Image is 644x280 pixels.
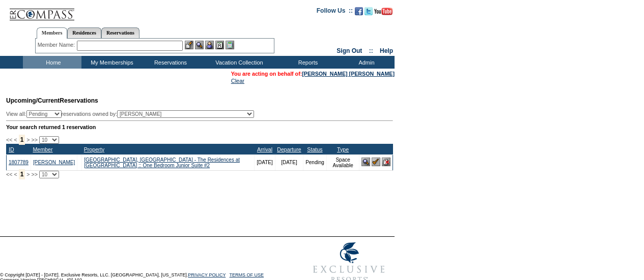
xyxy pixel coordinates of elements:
span: >> [31,137,37,143]
a: Reservations [101,27,139,38]
img: Follow us on Twitter [365,7,373,15]
td: Home [23,56,81,69]
div: View all: reservations owned by: [6,110,259,118]
a: Type [337,146,349,152]
img: Reservations [215,41,224,49]
td: [DATE] [275,154,303,170]
a: 1807789 [9,160,29,165]
img: Impersonate [205,41,214,49]
a: Residences [67,27,101,38]
span: 1 [19,135,25,145]
a: Subscribe to our YouTube Channel [374,10,393,16]
a: Status [307,146,322,152]
span: > [26,171,30,177]
img: b_edit.gif [185,41,193,49]
span: Upcoming/Current [6,97,60,104]
div: Member Name: [38,41,77,49]
img: b_calculator.gif [226,41,234,49]
td: Follow Us :: [317,6,353,18]
img: View Reservation [361,158,370,166]
span: << [6,137,12,143]
span: < [14,171,17,177]
a: [PERSON_NAME] [33,160,75,165]
td: Pending [303,154,327,170]
a: TERMS OF USE [230,272,264,277]
a: Follow us on Twitter [365,10,373,16]
span: >> [31,171,37,177]
a: Become our fan on Facebook [355,10,363,16]
span: << [6,171,12,177]
span: You are acting on behalf of: [231,71,395,77]
a: PRIVACY POLICY [188,272,226,277]
a: Departure [277,146,301,152]
span: Reservations [6,97,98,104]
span: 1 [19,169,25,179]
a: [GEOGRAPHIC_DATA], [GEOGRAPHIC_DATA] - The Residences at [GEOGRAPHIC_DATA] :: One Bedroom Junior ... [84,157,240,168]
span: < [14,137,17,143]
a: Property [84,146,104,152]
img: Subscribe to our YouTube Channel [374,8,393,15]
a: Arrival [257,146,272,152]
img: Cancel Reservation [382,158,390,166]
td: Reports [277,56,336,69]
a: ID [9,146,14,152]
img: View [195,41,204,49]
span: > [26,137,30,143]
span: :: [369,47,373,54]
a: Members [37,27,68,39]
td: My Memberships [81,56,140,69]
a: Sign Out [337,47,362,54]
img: Confirm Reservation [372,158,380,166]
td: [DATE] [255,154,275,170]
img: Become our fan on Facebook [355,7,363,15]
div: Your search returned 1 reservation [6,124,393,130]
td: Space Available [326,154,359,170]
td: Vacation Collection [199,56,277,69]
a: Help [380,47,393,54]
td: Reservations [140,56,199,69]
a: [PERSON_NAME] [PERSON_NAME] [302,71,395,77]
a: Clear [231,78,244,84]
td: Admin [336,56,395,69]
a: Member [33,146,52,152]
